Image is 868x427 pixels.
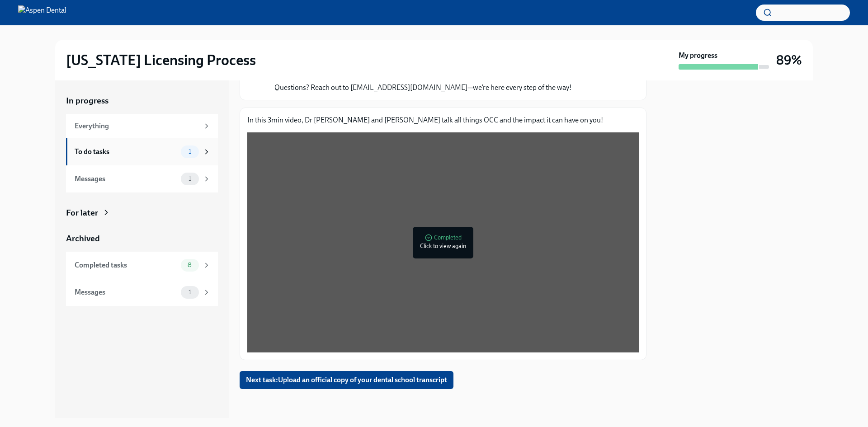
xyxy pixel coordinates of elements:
div: Completed tasks [75,260,177,270]
a: Completed tasks8 [66,252,218,279]
span: 1 [183,148,197,155]
div: Messages [75,287,177,297]
a: Messages1 [66,165,218,192]
p: In this 3min video, Dr [PERSON_NAME] and [PERSON_NAME] talk all things OCC and the impact it can ... [247,115,639,125]
h3: 89% [776,52,802,68]
div: Messages [75,174,177,184]
div: To do tasks [75,147,177,157]
span: 1 [183,289,197,296]
a: Messages1 [66,279,218,306]
h2: [US_STATE] Licensing Process [66,51,256,69]
strong: My progress [679,51,717,61]
div: For later [66,207,98,219]
iframe: 'What's Excellent' at the TAG Oral Care Center for Excellence [247,132,639,352]
a: Everything [66,114,218,138]
a: In progress [66,95,218,107]
span: Next task : Upload an official copy of your dental school transcript [246,375,447,385]
a: Archived [66,233,218,244]
p: Questions? Reach out to [EMAIL_ADDRESS][DOMAIN_NAME]—we’re here every step of the way! [274,83,624,93]
span: 1 [183,175,197,182]
span: 8 [182,262,197,268]
img: Aspen Dental [18,5,66,20]
a: For later [66,207,218,219]
button: Next task:Upload an official copy of your dental school transcript [240,371,453,389]
div: Everything [75,121,199,131]
a: To do tasks1 [66,138,218,165]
